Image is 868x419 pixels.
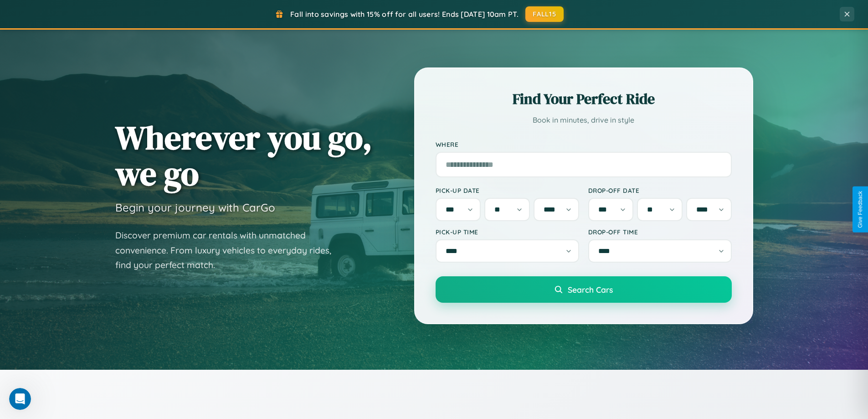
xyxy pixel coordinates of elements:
[588,228,732,236] label: Drop-off Time
[9,388,31,410] iframe: Intercom live chat
[525,6,564,22] button: FALL15
[115,201,275,214] h3: Begin your journey with CarGo
[568,285,613,295] span: Search Cars
[436,89,732,109] h2: Find Your Perfect Ride
[436,140,732,148] label: Where
[588,186,732,194] label: Drop-off Date
[436,228,579,236] label: Pick-up Time
[857,191,863,228] div: Give Feedback
[290,10,519,19] span: Fall into savings with 15% off for all users! Ends [DATE] 10am PT.
[436,276,732,303] button: Search Cars
[436,186,579,194] label: Pick-up Date
[436,114,732,127] p: Book in minutes, drive in style
[115,228,343,273] p: Discover premium car rentals with unmatched convenience. From luxury vehicles to everyday rides, ...
[115,119,372,191] h1: Wherever you go, we go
